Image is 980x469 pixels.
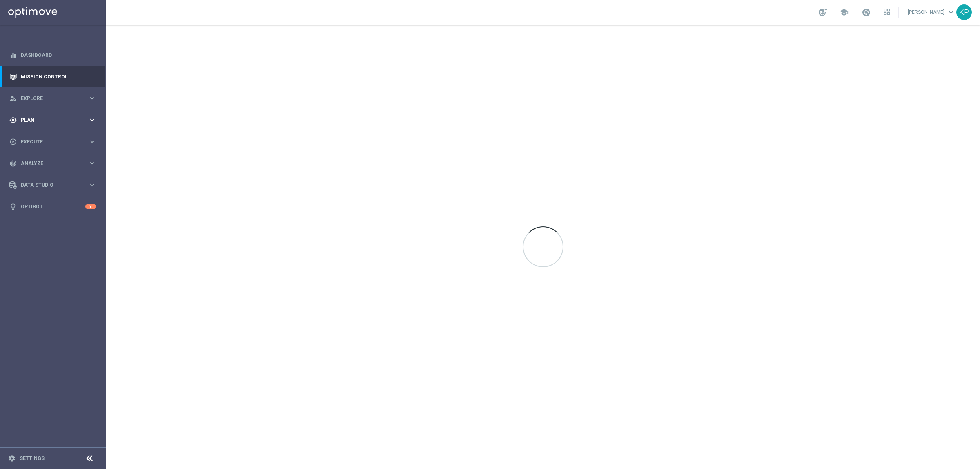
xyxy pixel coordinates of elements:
[9,95,88,102] div: Explore
[9,116,17,124] i: gps_fixed
[9,51,17,59] i: equalizer
[947,8,955,17] span: keyboard_arrow_down
[9,74,96,80] button: Mission Control
[21,44,96,66] a: Dashboard
[9,116,88,124] div: Plan
[9,44,96,66] div: Dashboard
[9,138,17,145] i: play_circle_outline
[88,181,96,189] i: keyboard_arrow_right
[88,94,96,102] i: keyboard_arrow_right
[9,66,96,87] div: Mission Control
[9,160,17,167] i: track_changes
[21,161,88,166] span: Analyze
[21,96,88,101] span: Explore
[9,52,96,58] button: equalizer Dashboard
[21,183,88,188] span: Data Studio
[9,117,96,123] button: gps_fixed Plan keyboard_arrow_right
[9,160,88,167] div: Analyze
[9,138,96,145] button: play_circle_outline Execute keyboard_arrow_right
[88,116,96,124] i: keyboard_arrow_right
[9,95,17,102] i: person_search
[21,66,96,87] a: Mission Control
[21,196,85,217] a: Optibot
[8,455,16,462] i: settings
[9,95,96,102] button: person_search Explore keyboard_arrow_right
[840,8,849,17] span: school
[20,456,45,461] a: Settings
[907,6,956,18] a: [PERSON_NAME]keyboard_arrow_down
[88,159,96,167] i: keyboard_arrow_right
[88,138,96,145] i: keyboard_arrow_right
[9,203,17,210] i: lightbulb
[956,4,972,20] div: KP
[9,138,88,145] div: Execute
[21,139,88,144] span: Execute
[9,203,96,210] button: lightbulb Optibot 9
[9,160,96,167] button: track_changes Analyze keyboard_arrow_right
[21,118,88,123] span: Plan
[9,181,88,189] div: Data Studio
[9,196,96,217] div: Optibot
[9,182,96,188] button: Data Studio keyboard_arrow_right
[85,204,96,209] div: 9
